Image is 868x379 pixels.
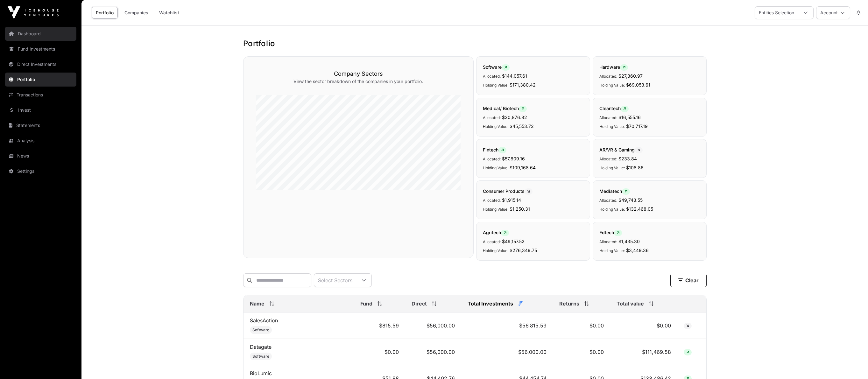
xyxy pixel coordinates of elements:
span: Allocated: [483,198,501,203]
span: $132,468.05 [626,206,653,212]
span: Holding Value: [599,248,625,253]
a: Fund Investments [5,42,76,56]
span: AR/VR & Gaming [599,147,643,152]
span: $276,349.75 [510,248,537,253]
span: Holding Value: [599,207,625,212]
span: Name [250,300,265,307]
span: $1,250.31 [510,206,530,212]
a: Invest [5,103,76,117]
td: $0.00 [610,312,677,339]
span: $1,915.14 [502,197,521,203]
img: Icehouse Ventures Logo [8,6,59,19]
span: Allocated: [599,198,617,203]
span: Allocated: [599,74,617,79]
a: News [5,149,76,163]
a: BioLumic [250,370,272,376]
span: Allocated: [483,115,501,120]
span: Fintech [483,147,506,152]
button: Clear [670,274,707,287]
a: Direct Investments [5,57,76,71]
span: Software [252,354,269,359]
span: $45,553.72 [510,123,534,129]
span: $20,876.82 [502,115,527,120]
span: Cleantech [599,106,629,111]
span: Holding Value: [599,83,625,88]
span: $3,449.36 [626,248,649,253]
span: Medical/ Biotech [483,106,527,111]
span: $57,809.16 [502,156,525,161]
a: Companies [120,7,152,19]
td: $56,000.00 [405,312,461,339]
span: $1,435.30 [618,239,640,244]
span: Total value [617,300,644,307]
span: $69,053.61 [626,82,650,88]
span: $49,743.55 [618,197,643,203]
td: $815.59 [354,312,405,339]
td: $111,469.58 [610,339,677,365]
td: $56,000.00 [461,339,553,365]
a: Datagate [250,344,272,350]
a: Analysis [5,134,76,148]
span: $70,717.19 [626,123,648,129]
a: Portfolio [92,7,118,19]
a: Watchlist [155,7,183,19]
span: Allocated: [483,157,501,161]
span: $49,157.52 [502,239,525,244]
span: Holding Value: [599,165,625,170]
div: Entities Selection [755,7,798,19]
span: Allocated: [483,239,501,244]
a: Dashboard [5,27,76,41]
span: Software [252,327,269,333]
span: Mediatech [599,188,630,194]
span: $144,057.61 [502,73,527,79]
span: Total Investments [468,300,513,307]
span: Holding Value: [483,248,508,253]
span: Allocated: [599,239,617,244]
a: SalesAction [250,317,278,324]
span: $27,360.97 [618,73,643,79]
a: Settings [5,164,76,178]
a: Portfolio [5,73,76,87]
td: $0.00 [553,339,610,365]
div: Select Sectors [314,274,356,287]
span: Agritech [483,230,509,235]
a: Transactions [5,88,76,102]
span: Fund [360,300,372,307]
span: Returns [559,300,579,307]
td: $0.00 [553,312,610,339]
span: $108.86 [626,165,644,170]
td: $0.00 [354,339,405,365]
span: $109,168.64 [510,165,536,170]
span: $16,555.16 [618,115,641,120]
h1: Portfolio [243,39,707,49]
button: Account [816,6,850,19]
span: Holding Value: [483,83,508,88]
iframe: Chat Widget [836,348,868,379]
span: Allocated: [599,115,617,120]
span: Allocated: [483,74,501,79]
td: $56,000.00 [405,339,461,365]
span: Holding Value: [483,165,508,170]
span: Hardware [599,64,628,70]
p: View the sector breakdown of the companies in your portfolio. [256,78,461,85]
span: Edtech [599,230,622,235]
td: $56,815.59 [461,312,553,339]
h3: Company Sectors [256,69,461,78]
span: Holding Value: [483,124,508,129]
a: Statements [5,118,76,132]
span: Direct [412,300,427,307]
span: $171,380.42 [510,82,536,88]
span: Holding Value: [599,124,625,129]
span: Software [483,64,510,70]
span: Holding Value: [483,207,508,212]
span: Allocated: [599,157,617,161]
span: Consumer Products [483,188,533,194]
span: $233.84 [618,156,637,161]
